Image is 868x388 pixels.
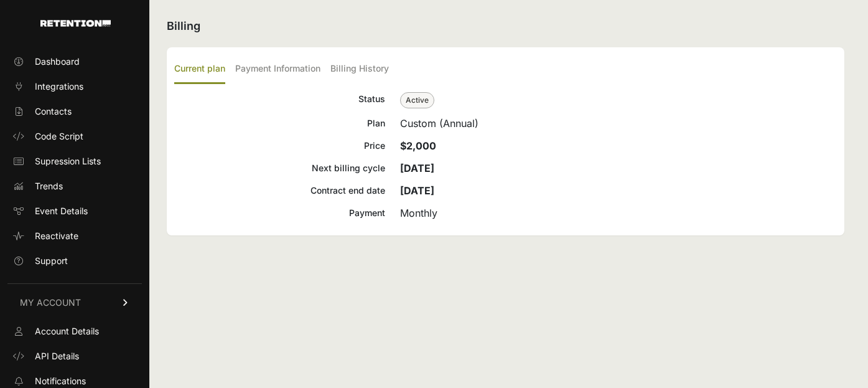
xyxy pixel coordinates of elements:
a: Event Details [7,201,142,221]
div: Custom (Annual) [400,116,837,131]
span: API Details [35,350,79,362]
a: Integrations [7,77,142,97]
span: Active [400,92,434,108]
a: Code Script [7,126,142,146]
label: Payment Information [235,55,320,84]
strong: [DATE] [400,184,434,197]
div: Payment [174,206,385,220]
strong: [DATE] [400,162,434,174]
a: Contacts [7,102,142,121]
a: Dashboard [7,52,142,72]
strong: $2,000 [400,140,436,152]
span: Dashboard [35,55,80,68]
a: Supression Lists [7,151,142,171]
span: Event Details [35,205,88,217]
span: MY ACCOUNT [20,296,81,309]
div: Monthly [400,206,837,220]
h2: Billing [167,17,844,35]
a: Trends [7,176,142,196]
a: Account Details [7,321,142,341]
div: Plan [174,116,385,131]
span: Notifications [35,375,86,387]
span: Integrations [35,80,83,93]
label: Current plan [174,55,225,84]
a: Support [7,251,142,271]
span: Trends [35,180,63,192]
span: Account Details [35,325,99,338]
span: Supression Lists [35,155,101,168]
label: Billing History [330,55,389,84]
span: Support [35,255,68,267]
a: MY ACCOUNT [7,283,142,321]
div: Price [174,138,385,153]
div: Status [174,92,385,108]
div: Next billing cycle [174,161,385,176]
span: Code Script [35,130,83,143]
a: Reactivate [7,226,142,246]
a: API Details [7,346,142,366]
div: Contract end date [174,183,385,198]
img: Retention.com [40,20,111,27]
span: Contacts [35,105,72,118]
span: Reactivate [35,230,78,242]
